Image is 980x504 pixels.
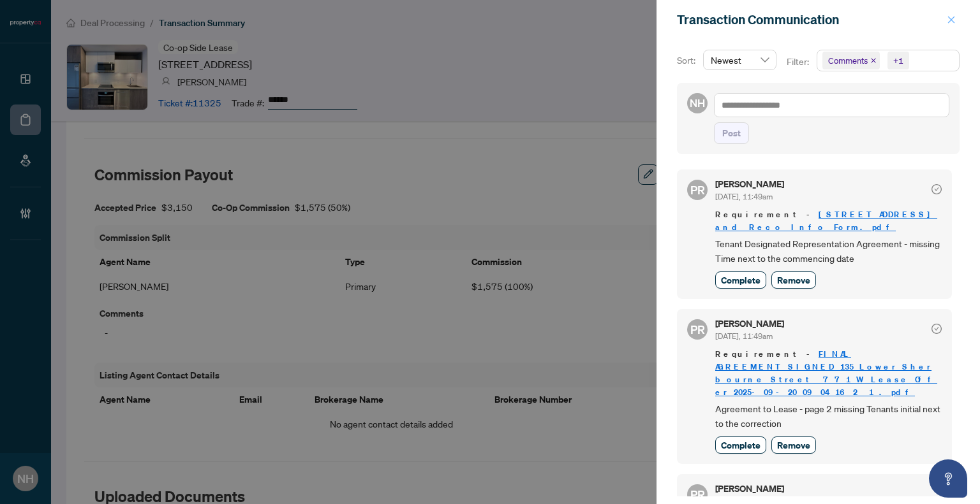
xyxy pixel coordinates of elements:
[947,15,956,24] span: close
[771,271,816,289] button: Remove
[715,192,773,201] span: [DATE], 11:49am
[787,55,811,69] p: Filter:
[929,459,967,498] button: Open asap
[715,484,784,493] h5: [PERSON_NAME]
[828,54,868,67] span: Comments
[771,436,816,454] button: Remove
[715,331,773,341] span: [DATE], 11:49am
[715,349,937,398] a: FINAL AGREEMENT_SIGNED_135_Lower_Sherbourne_Street__771_W_Lease_Offer_2025-09-20_09_04_16_2__1_.pdf
[932,184,942,194] span: check-circle
[721,438,761,452] span: Complete
[677,54,698,68] p: Sort:
[690,486,705,503] span: PR
[711,50,769,69] span: Newest
[721,273,761,287] span: Complete
[932,324,942,334] span: check-circle
[690,320,705,338] span: PR
[715,401,942,431] span: Agreement to Lease - page 2 missing Tenants initial next to the correction
[715,319,784,328] h5: [PERSON_NAME]
[870,57,877,64] span: close
[715,348,942,399] span: Requirement -
[715,236,942,266] span: Tenant Designated Representation Agreement - missing Time next to the commencing date
[777,273,810,287] span: Remove
[777,438,810,452] span: Remove
[715,209,937,233] a: [STREET_ADDRESS] and Reco Info Form.pdf
[822,52,880,69] span: Comments
[690,181,705,199] span: PR
[715,271,766,289] button: Complete
[715,436,766,454] button: Complete
[715,208,942,234] span: Requirement -
[690,95,705,112] span: NH
[677,10,943,29] div: Transaction Communication
[714,122,749,144] button: Post
[715,180,784,189] h5: [PERSON_NAME]
[893,54,903,67] div: +1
